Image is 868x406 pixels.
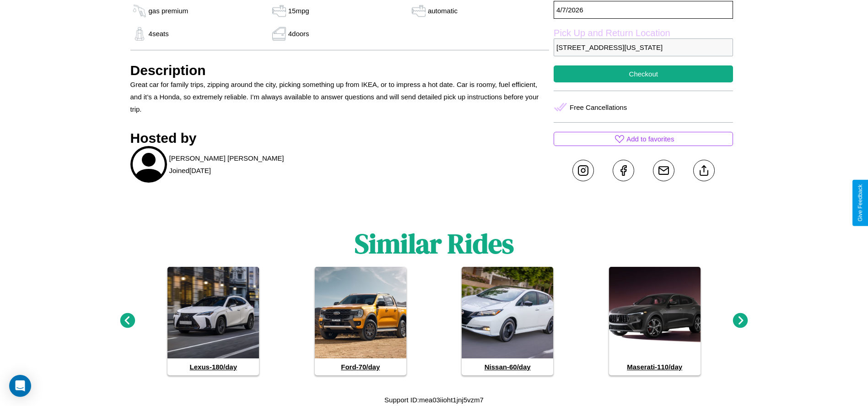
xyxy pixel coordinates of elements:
[554,1,733,19] p: 4 / 7 / 2026
[167,267,259,375] a: Lexus-180/day
[609,267,701,375] a: Maserati-110/day
[554,28,733,38] label: Pick Up and Return Location
[315,267,406,375] a: Ford-70/day
[167,358,259,375] h4: Lexus - 180 /day
[130,63,550,78] h3: Description
[609,358,701,375] h4: Maserati - 110 /day
[288,5,309,17] p: 15 mpg
[130,27,149,41] img: gas
[410,4,428,18] img: gas
[315,358,406,375] h4: Ford - 70 /day
[384,394,484,406] p: Support ID: mea03iioht1jnj5vzm7
[355,225,514,262] h1: Similar Rides
[554,65,733,82] button: Checkout
[149,5,189,17] p: gas premium
[270,4,288,18] img: gas
[130,78,550,115] p: Great car for family trips, zipping around the city, picking something up from IKEA, or to impres...
[554,38,733,56] p: [STREET_ADDRESS][US_STATE]
[288,27,309,40] p: 4 doors
[169,152,284,164] p: [PERSON_NAME] [PERSON_NAME]
[857,184,863,222] div: Give Feedback
[130,4,149,18] img: gas
[130,130,550,146] h3: Hosted by
[169,164,211,177] p: Joined [DATE]
[570,101,627,114] p: Free Cancellations
[462,267,553,375] a: Nissan-60/day
[270,27,288,41] img: gas
[149,27,169,40] p: 4 seats
[9,375,31,397] div: Open Intercom Messenger
[554,132,733,146] button: Add to favorites
[626,133,674,145] p: Add to favorites
[462,358,553,375] h4: Nissan - 60 /day
[428,5,458,17] p: automatic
